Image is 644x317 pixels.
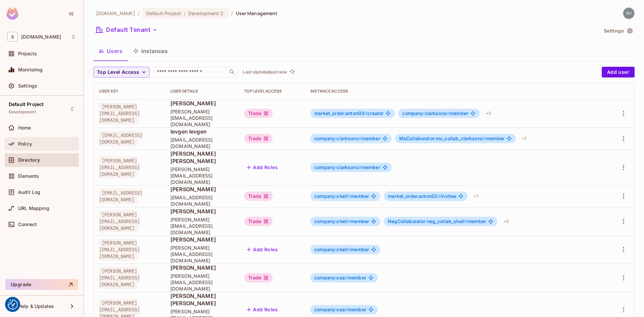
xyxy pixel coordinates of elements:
span: S [7,32,18,42]
button: Add Roles [244,162,280,173]
span: [PERSON_NAME][EMAIL_ADDRESS][DOMAIN_NAME] [170,166,233,185]
span: [PERSON_NAME][EMAIL_ADDRESS][DOMAIN_NAME] [99,156,140,178]
button: Instances [128,43,173,59]
span: [PERSON_NAME] [PERSON_NAME] [170,292,233,307]
span: # [483,136,486,141]
span: [PERSON_NAME][EMAIL_ADDRESS][DOMAIN_NAME] [170,245,233,264]
button: refresh [288,68,296,76]
span: refresh [289,69,295,75]
span: Development [9,109,36,115]
span: [PERSON_NAME] [170,236,233,243]
span: Default Project [146,10,181,16]
span: [PERSON_NAME][EMAIL_ADDRESS][DOMAIN_NAME] [170,216,233,235]
div: + 2 [501,216,512,227]
span: Home [18,125,31,130]
div: + 1 [471,191,481,202]
div: User Details [170,89,233,94]
span: [PERSON_NAME] [170,208,233,215]
div: Trade [244,273,273,282]
span: # [364,110,367,116]
span: Click to refresh data [287,68,296,76]
span: Settings [18,83,37,89]
span: market_order:anton03 [314,110,367,116]
span: Projects [18,51,37,56]
span: company:clarksons [314,136,362,141]
span: Audit Log [18,190,40,195]
span: : [183,11,186,16]
span: Ievgen Ievgen [170,128,233,135]
span: Policy [18,141,32,147]
span: member [314,219,369,224]
span: [PERSON_NAME] [170,186,233,193]
li: / [231,10,233,16]
span: [EMAIL_ADDRESS][DOMAIN_NAME] [99,131,143,146]
span: # [345,275,348,280]
span: member [399,136,504,141]
span: Top Level Access [97,68,139,76]
span: Development [188,10,219,16]
button: Add user [602,67,635,77]
img: shyamalan.chemmery@testshipping.com [623,8,634,19]
span: Directory [18,157,40,163]
span: company:sea [314,307,348,312]
button: Add Roles [244,244,280,255]
span: member [314,194,369,199]
span: Monitoring [18,67,43,72]
span: member [402,111,468,116]
span: [PERSON_NAME][EMAIL_ADDRESS][DOMAIN_NAME] [170,108,233,127]
span: # [465,218,468,224]
button: Default Tenant [93,24,160,35]
span: # [438,193,441,199]
span: the active workspace [96,10,135,16]
button: Consent Preferences [8,300,18,310]
span: Elements [18,173,39,179]
div: Trade [244,109,273,118]
span: Connect [18,222,37,227]
span: # [359,136,362,141]
span: invitee [388,194,456,199]
span: member [314,165,380,170]
p: Last Updated just now [243,69,287,75]
span: company:clarksons [402,110,450,116]
span: [PERSON_NAME] [170,100,233,107]
span: [PERSON_NAME][EMAIL_ADDRESS][DOMAIN_NAME] [99,102,140,124]
span: member [314,275,366,280]
span: # [347,247,351,252]
span: [PERSON_NAME][EMAIL_ADDRESS][DOMAIN_NAME] [99,210,140,232]
div: User Key [99,89,160,94]
span: URL Mapping [18,206,49,211]
span: member [314,247,369,252]
span: [EMAIL_ADDRESS][DOMAIN_NAME] [170,194,233,207]
span: [PERSON_NAME][EMAIL_ADDRESS][DOMAIN_NAME] [99,239,140,261]
li: / [138,10,140,16]
span: Help & Updates [18,304,54,309]
span: company:shell [314,193,351,199]
span: [PERSON_NAME][EMAIL_ADDRESS][DOMAIN_NAME] [99,267,140,289]
button: Add Roles [244,304,280,315]
div: Trade [244,134,273,143]
div: Trade [244,217,273,226]
img: SReyMgAAAABJRU5ErkJggg== [6,7,18,20]
span: member [314,136,380,141]
span: [PERSON_NAME] [170,264,233,271]
span: company:sea [314,275,348,280]
div: + 1 [519,133,529,144]
button: Users [93,43,128,59]
span: # [345,307,348,312]
div: Trade [244,192,273,201]
span: # [347,193,351,199]
span: company:shell [314,218,351,224]
span: MoCollaborator:mo_collab_clarksons [399,136,486,141]
span: [EMAIL_ADDRESS][DOMAIN_NAME] [99,189,143,204]
div: + 3 [483,108,494,119]
span: company:shell [314,247,351,252]
span: company:clarksons [314,164,362,170]
span: # [447,110,450,116]
span: Default Project [9,102,44,107]
span: [PERSON_NAME][EMAIL_ADDRESS][DOMAIN_NAME] [170,273,233,292]
span: User Management [236,10,278,16]
span: Workspace: sea.live [21,34,61,40]
span: creator [314,111,383,116]
span: # [347,218,351,224]
span: # [359,164,362,170]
